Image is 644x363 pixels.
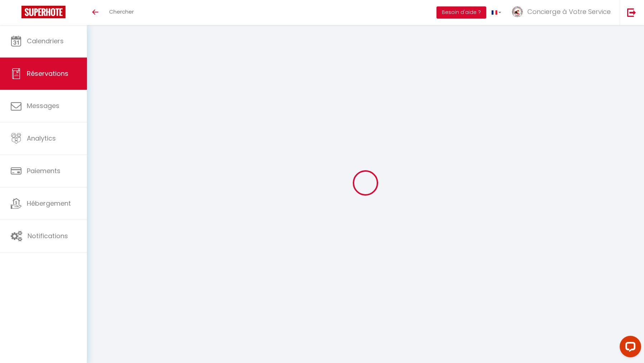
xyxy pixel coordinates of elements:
img: ... [512,6,523,17]
span: Analytics [27,134,56,143]
span: Calendriers [27,36,64,45]
span: Messages [27,101,59,110]
button: Besoin d'aide ? [436,6,486,19]
span: Chercher [109,8,134,15]
span: Notifications [28,231,68,240]
span: Paiements [27,166,60,175]
span: Concierge à Votre Service [527,7,611,16]
span: Réservations [27,69,68,78]
iframe: LiveChat chat widget [614,333,644,363]
img: logout [627,8,636,17]
span: Hébergement [27,199,71,208]
img: Super Booking [21,6,65,18]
